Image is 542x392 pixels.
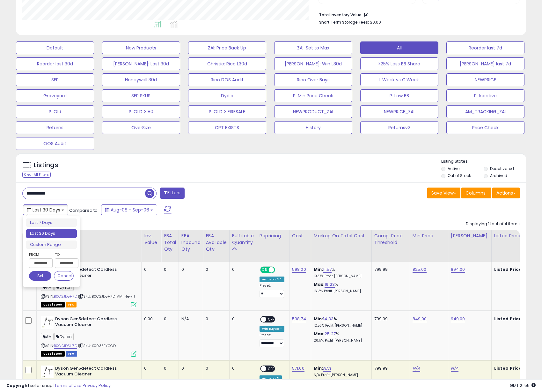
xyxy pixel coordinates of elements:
[16,137,94,150] button: OOS Audit
[54,271,74,281] button: Cancel
[314,267,367,278] div: %
[144,233,158,246] div: Inv. value
[314,233,369,239] div: Markup on Total Cost
[16,89,94,102] button: Graveyard
[55,382,82,388] a: Terms of Use
[23,204,68,215] button: Last 30 Days
[451,266,465,273] a: 894.00
[360,57,438,70] button: >25% Less BB Share
[206,366,224,371] div: 0
[41,302,65,307] span: All listings that are currently out of stock and unavailable for purchase on Amazon
[55,316,133,329] b: Dyson Gen5detect Cordless Vacuum Cleaner
[160,188,185,199] button: Filters
[451,233,489,239] div: [PERSON_NAME]
[164,267,174,272] div: 0
[164,366,174,371] div: 0
[374,366,405,371] div: 799.99
[490,173,507,178] label: Archived
[260,333,284,347] div: Preset:
[41,333,54,340] span: AM
[292,365,304,372] a: 571.00
[323,365,331,372] a: N/A
[448,173,471,178] label: Out of Stock
[413,365,420,372] a: N/A
[274,89,352,102] button: P: Min Price Check
[16,57,94,70] button: Reorder last 30d
[314,289,367,293] p: 16.13% Profit [PERSON_NAME]
[319,12,363,18] b: Total Inventory Value:
[26,229,77,238] li: Last 30 Days
[188,41,266,54] button: ZAI: Price Back Up
[102,41,180,54] button: New Products
[374,316,405,322] div: 799.99
[325,331,336,337] a: 25.27
[292,316,306,322] a: 598.74
[374,233,407,246] div: Comp. Price Threshold
[102,57,180,70] button: [PERSON_NAME]: Last 30d
[510,382,536,388] span: 2025-10-7 21:55 GMT
[266,366,276,371] span: OFF
[494,365,523,371] b: Listed Price:
[22,172,51,178] div: Clear All Filters
[144,316,156,322] div: 0.00
[55,251,74,258] label: To
[374,267,405,272] div: 799.99
[413,266,427,273] a: 825.00
[29,271,51,281] button: Set
[78,294,135,299] span: | SKU: B0C2JD5H7D-AM-New-1
[323,316,333,322] a: 14.33
[232,316,252,322] div: 0
[360,89,438,102] button: P: Low BB
[41,351,65,357] span: All listings that are currently out of stock and unavailable for purchase on Amazon
[102,89,180,102] button: SFP SKUS
[144,366,156,371] div: 0
[465,190,486,196] span: Columns
[274,57,352,70] button: [PERSON_NAME]: Win L30d
[26,240,77,249] li: Custom Range
[83,382,111,388] a: Privacy Policy
[41,316,54,329] img: 315AUQjs7LL._SL40_.jpg
[164,316,174,322] div: 0
[232,366,252,371] div: 0
[314,316,323,322] b: Min:
[260,233,287,239] div: Repricing
[66,351,77,357] span: FBM
[55,267,133,280] b: Dyson Gen5detect Cordless Vacuum Cleaner
[101,204,157,215] button: Aug-08 - Sep-06
[181,316,198,322] div: N/A
[319,11,515,18] li: $0
[16,41,94,54] button: Default
[314,316,367,328] div: %
[323,266,332,273] a: 11.57
[314,282,367,293] div: %
[54,284,74,291] span: Dyson
[413,233,445,239] div: Min Price
[188,89,266,102] button: Dydio
[446,57,524,70] button: [PERSON_NAME] last 7d
[54,294,77,299] a: B0C2JD5H7D
[370,19,381,25] span: $0.00
[54,333,74,340] span: Dyson
[6,382,30,388] strong: Copyright
[413,316,427,322] a: 849.00
[33,207,60,213] span: Last 30 Days
[260,326,284,332] div: Win BuyBox *
[188,121,266,134] button: CPT EXISTS
[314,323,367,328] p: 12.53% Profit [PERSON_NAME]
[206,267,224,272] div: 0
[314,338,367,343] p: 20.17% Profit [PERSON_NAME]
[274,41,352,54] button: ZAI: Set to Max
[314,373,367,377] p: N/A Profit [PERSON_NAME]
[111,207,149,213] span: Aug-08 - Sep-06
[206,233,226,253] div: FBA Available Qty
[55,366,133,379] b: Dyson Gen5detect Cordless Vacuum Cleaner
[16,121,94,134] button: Returns
[492,188,520,198] button: Actions
[102,121,180,134] button: OverSize
[69,207,99,213] span: Compared to:
[314,281,325,287] b: Max:
[232,267,252,272] div: 0
[41,316,136,356] div: ASIN:
[102,105,180,118] button: P: OLD >180
[188,57,266,70] button: Christie: Rico L30d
